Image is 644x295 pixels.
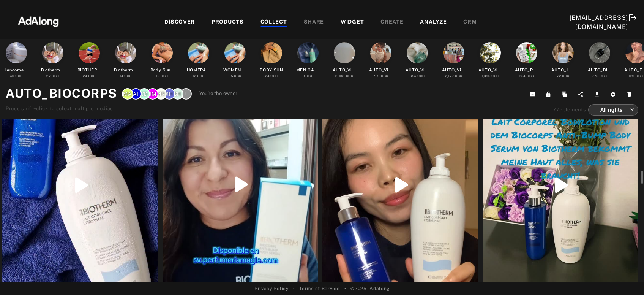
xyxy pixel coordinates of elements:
span: 12 [156,74,159,78]
span: 12 [193,74,196,78]
span: 40 [10,74,14,78]
span: 775 [592,74,598,78]
span: 14 [120,74,123,78]
div: ANALYZE [420,18,447,27]
button: Lock from editing [541,89,558,100]
div: Biotherm Homepage [41,67,65,73]
span: 775 [553,107,563,113]
button: Delete this collection [622,89,639,100]
span: 72 [557,74,561,78]
span: 139 [629,74,635,78]
button: Duplicate collection [558,89,574,100]
div: Roxane.H [164,88,175,100]
a: Privacy Policy [254,285,289,292]
div: BIOTHERM_AMBASSADORS [77,67,101,73]
div: mariska.konkoly@loreal.com [122,88,133,100]
div: CRM [463,18,477,27]
span: 27 [46,74,51,78]
span: 24 [83,74,87,78]
div: UGC [83,74,96,79]
div: DISCOVER [164,18,195,27]
div: UGC [120,74,132,79]
span: 2,177 [445,74,454,78]
div: Madeline.R [155,88,167,100]
div: [EMAIL_ADDRESS][DOMAIN_NAME] [570,13,628,32]
div: Szu.H [172,88,183,100]
div: SHARE [304,18,324,27]
div: AUTO_BIOCORPS [588,67,612,73]
div: AUTO_Video_DEU [369,67,393,73]
div: Biotherm content [114,67,138,73]
button: Settings [606,89,622,100]
div: UGC [193,74,205,79]
span: 654 [410,74,416,78]
div: UGC [229,74,241,79]
div: UGC [46,74,59,79]
div: Julie.M [147,88,158,100]
img: 63233d7d88ed69de3c212112c67096b6.png [5,10,72,32]
div: UGC [156,74,168,79]
span: 354 [519,74,526,78]
div: Carole.D [139,88,150,100]
div: Press shift+click to select multiple medias [6,105,237,113]
div: UGC [10,74,23,79]
div: UGC [303,74,314,79]
div: COLLECT [260,18,287,27]
span: You're the owner [199,90,238,97]
div: All rights [595,100,635,120]
div: UGC [410,74,425,79]
div: AUTO_Video_ESP [442,67,466,73]
div: UGC [373,74,388,79]
div: AUTO_Video_FRA [478,67,502,73]
span: 3,108 [335,74,345,78]
div: CREATE [380,18,403,27]
div: AUTO_PHARMACY [515,67,539,73]
span: • [344,285,346,292]
h1: AUTO_BIOCORPS [6,84,117,103]
button: Copy collection ID [526,89,542,100]
span: © 2025 - Adalong [350,285,390,292]
div: UGC [519,74,534,79]
div: AUTO_LAITCORPOREL [551,67,575,73]
div: UGC [481,74,499,79]
div: UGC [592,74,607,79]
a: Terms of Service [299,285,339,292]
div: elements [553,106,586,114]
span: 9 [303,74,305,78]
div: UGC [335,74,353,79]
div: WOMEN CARE [223,67,247,73]
button: Download [590,89,606,100]
div: UGC [265,74,278,79]
div: Anca.I [130,88,142,100]
div: MEN CARE [296,67,320,73]
span: 769 [373,74,380,78]
div: Lancome Test [5,67,28,73]
div: UGC [629,74,643,79]
div: AUTO_Video_IT [406,67,429,73]
span: 24 [265,74,269,78]
div: HOMEPAGE [187,67,211,73]
span: 1,396 [481,74,491,78]
div: PRODUCTS [212,18,244,27]
span: 55 [229,74,233,78]
div: UGC [557,74,570,79]
iframe: Chat Widget [606,259,644,295]
div: WIDGET [341,18,364,27]
div: AUTO_Video_EN [333,67,357,73]
div: UGC [445,74,462,79]
div: Body Sun Videos [150,67,174,73]
div: Widget de chat [606,259,644,295]
div: BODY SUN [260,67,283,73]
span: • [293,285,295,292]
button: Share [574,89,590,100]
